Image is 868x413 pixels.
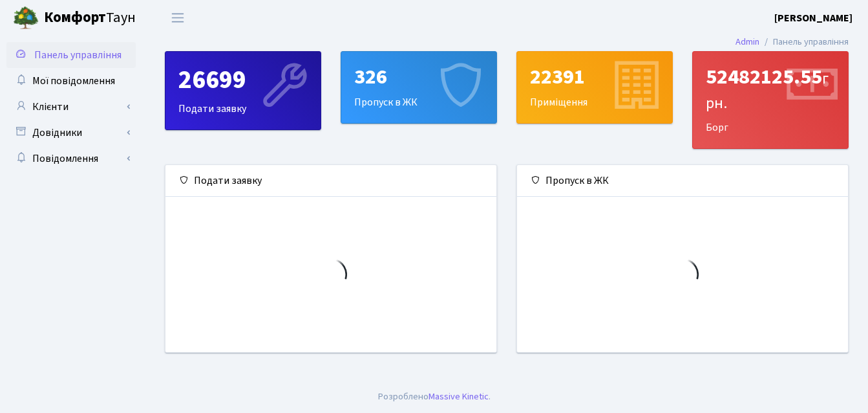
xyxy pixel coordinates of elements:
[6,120,136,146] a: Довідники
[165,51,321,130] a: 26699Подати заявку
[693,52,848,148] div: Борг
[6,42,136,68] a: Панель управління
[44,7,106,28] b: Комфорт
[32,74,115,88] span: Мої повідомлення
[530,65,659,89] div: 22391
[341,51,497,124] a: 326Пропуск в ЖК
[341,52,496,123] div: Пропуск в ЖК
[378,390,491,404] div: Розроблено .
[178,65,308,96] div: 26699
[517,52,672,123] div: Приміщення
[736,35,759,49] a: Admin
[44,7,136,29] span: Таун
[34,48,122,62] span: Панель управління
[6,146,136,172] a: Повідомлення
[517,165,848,197] div: Пропуск в ЖК
[706,65,835,115] div: 52482125.55
[759,35,849,49] li: Панель управління
[429,390,489,403] a: Massive Kinetic
[6,94,136,120] a: Клієнти
[354,65,483,89] div: 326
[162,7,194,28] button: Переключити навігацію
[165,165,496,197] div: Подати заявку
[165,52,321,129] div: Подати заявку
[13,5,39,31] img: logo.png
[774,10,852,26] a: [PERSON_NAME]
[6,68,136,94] a: Мої повідомлення
[774,11,852,25] b: [PERSON_NAME]
[716,28,868,56] nav: breadcrumb
[516,51,673,124] a: 22391Приміщення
